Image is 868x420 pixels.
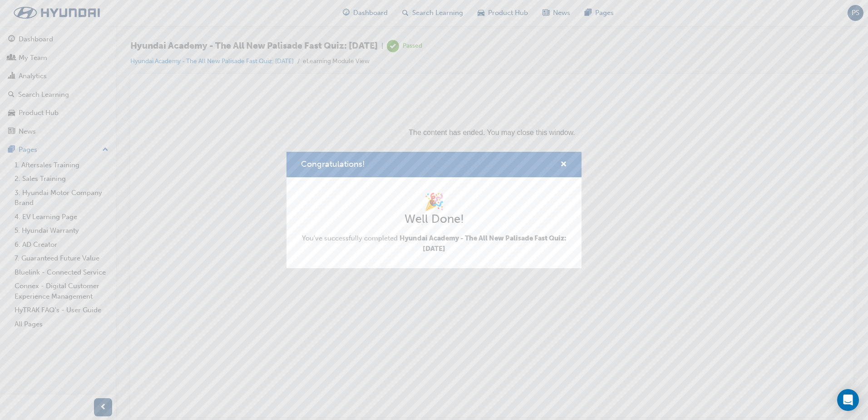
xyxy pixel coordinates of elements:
[837,389,859,411] div: Open Intercom Messenger
[301,159,365,169] span: Congratulations!
[301,192,567,212] h1: 🎉
[301,212,567,226] h2: Well Done!
[399,234,567,253] span: Hyundai Academy - The All New Palisade Fast Quiz: [DATE]
[560,159,567,170] button: cross-icon
[560,161,567,169] span: cross-icon
[286,152,582,269] div: Congratulations!
[4,7,705,48] p: The content has ended. You may close this window.
[301,233,567,254] span: You've successfully completed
